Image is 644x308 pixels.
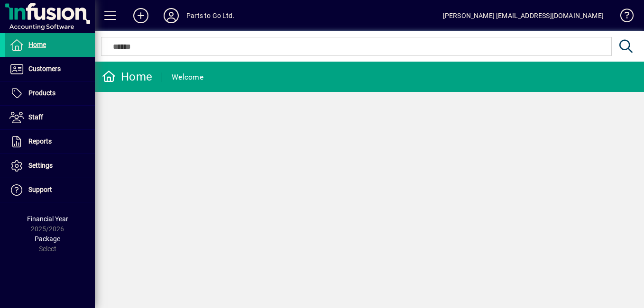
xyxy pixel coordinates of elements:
a: Staff [5,106,95,129]
a: Products [5,82,95,105]
span: Staff [28,113,43,121]
div: Home [102,69,152,84]
div: Welcome [172,70,203,85]
span: Package [35,235,60,243]
div: Parts to Go Ltd. [186,8,235,23]
div: [PERSON_NAME] [EMAIL_ADDRESS][DOMAIN_NAME] [443,8,604,23]
a: Knowledge Base [613,2,632,33]
span: Support [28,186,52,193]
span: Products [28,89,55,97]
button: Add [126,7,156,24]
a: Settings [5,154,95,178]
span: Financial Year [27,215,68,223]
a: Support [5,178,95,202]
a: Customers [5,57,95,81]
span: Customers [28,65,61,72]
span: Home [28,41,46,48]
span: Reports [28,137,52,145]
span: Settings [28,162,53,169]
a: Reports [5,130,95,154]
button: Profile [156,7,186,24]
